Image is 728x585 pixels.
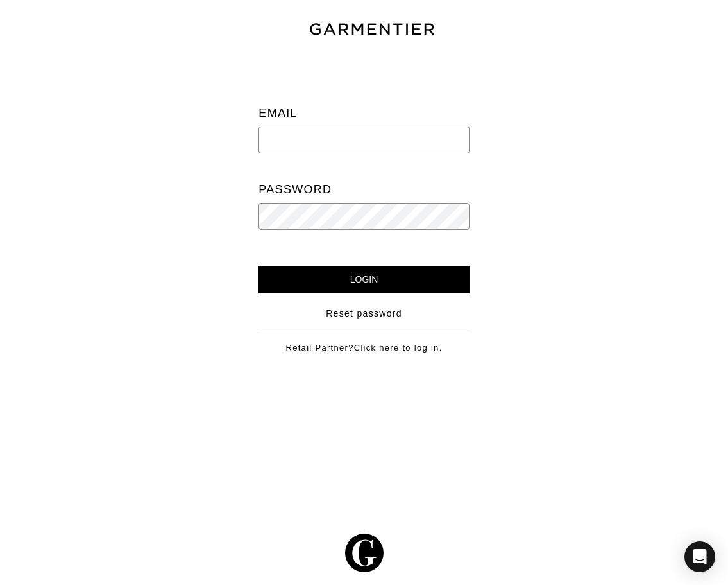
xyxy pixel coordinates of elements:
a: Reset password [326,307,402,320]
img: garmentier-text-8466448e28d500cc52b900a8b1ac6a0b4c9bd52e9933ba870cc531a186b44329.png [308,21,436,38]
label: Password [258,177,332,203]
div: Retail Partner? [258,331,469,354]
div: Open Intercom Messenger [684,541,715,572]
img: g-602364139e5867ba59c769ce4266a9601a3871a1516a6a4c3533f4bc45e69684.svg [345,534,384,572]
input: Login [258,266,469,293]
label: Email [258,100,298,127]
a: Click here to log in. [354,343,443,353]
